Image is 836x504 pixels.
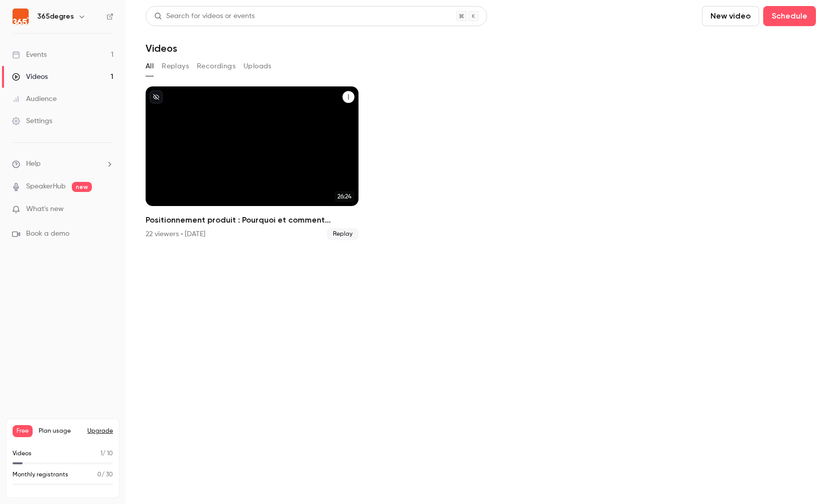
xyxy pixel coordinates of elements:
span: Plan usage [39,427,81,435]
span: What's new [26,204,64,215]
button: Recordings [197,58,235,74]
ul: Videos [146,86,816,240]
p: / 10 [100,449,113,458]
div: Settings [12,116,52,126]
button: Uploads [244,58,272,74]
div: 22 viewers • [DATE] [146,229,205,239]
button: unpublished [150,90,163,104]
span: Replay [327,228,359,240]
span: new [72,182,92,192]
img: 365degres [13,9,29,25]
button: Replays [162,58,189,74]
li: help-dropdown-opener [12,159,113,169]
li: Positionnement produit : Pourquoi et comment l'ajuster ? [146,86,359,240]
span: 1 [100,451,102,457]
span: 26:24 [334,191,354,202]
p: Videos [13,449,32,458]
div: Videos [12,72,48,82]
button: All [146,58,154,74]
h6: 365degres [37,12,74,22]
div: Search for videos or events [154,11,255,22]
button: Schedule [763,6,816,26]
section: Videos [146,6,816,498]
p: Monthly registrants [13,470,68,479]
span: 0 [97,472,101,478]
span: Help [26,159,41,169]
button: Upgrade [87,427,113,435]
h1: Videos [146,42,177,54]
a: SpeakerHub [26,181,66,192]
p: / 30 [97,470,113,479]
div: Audience [12,94,57,104]
span: Book a demo [26,229,69,239]
span: Free [13,425,33,437]
button: New video [702,6,759,26]
h2: Positionnement produit : Pourquoi et comment l'ajuster ? [146,214,359,226]
a: 26:24Positionnement produit : Pourquoi et comment l'ajuster ?22 viewers • [DATE]Replay [146,86,359,240]
div: Events [12,50,47,60]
